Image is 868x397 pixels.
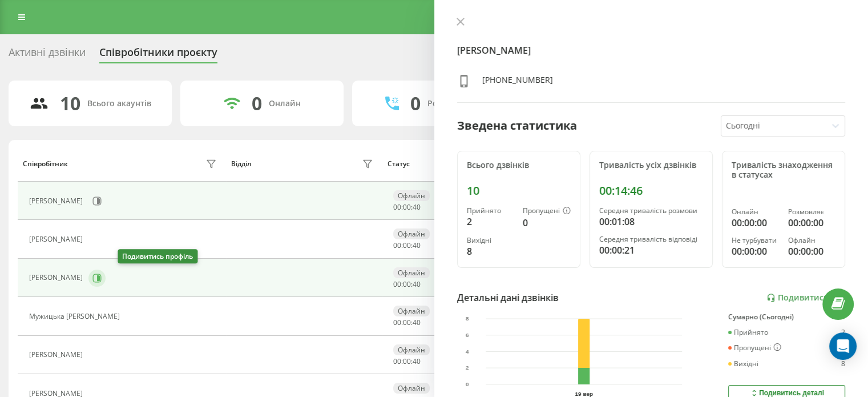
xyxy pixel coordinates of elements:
[393,319,421,327] div: : :
[60,93,80,114] div: 10
[413,279,421,289] span: 40
[467,184,571,198] div: 10
[467,161,571,170] div: Всього дзвінків
[467,236,514,244] div: Вихідні
[467,207,514,215] div: Прийнято
[788,216,835,230] div: 00:00:00
[29,312,123,320] div: Мужицька [PERSON_NAME]
[9,46,86,64] div: Активні дзвінки
[599,235,703,243] div: Середня тривалість відповіді
[413,240,421,250] span: 40
[732,236,779,244] div: Не турбувати
[728,328,768,336] div: Прийнято
[728,343,781,352] div: Пропущені
[467,215,514,228] div: 2
[413,318,421,327] span: 40
[413,356,421,366] span: 40
[466,382,469,388] text: 0
[87,99,151,109] div: Всього акаунтів
[393,279,401,289] span: 00
[403,356,411,366] span: 00
[788,208,835,216] div: Розмовляє
[599,184,703,198] div: 00:14:46
[393,267,430,278] div: Офлайн
[393,358,421,366] div: : :
[732,208,779,216] div: Онлайн
[393,203,421,211] div: : :
[393,190,430,201] div: Офлайн
[410,93,421,114] div: 0
[413,202,421,212] span: 40
[29,351,86,359] div: [PERSON_NAME]
[728,360,758,368] div: Вихідні
[728,313,845,321] div: Сумарно (Сьогодні)
[427,99,483,109] div: Розмовляють
[841,360,845,368] div: 8
[393,318,401,327] span: 00
[788,244,835,258] div: 00:00:00
[599,215,703,228] div: 00:01:08
[732,244,779,258] div: 00:00:00
[575,391,593,397] text: 19 вер
[252,93,262,114] div: 0
[599,161,703,170] div: Тривалість усіх дзвінків
[467,244,514,258] div: 8
[599,207,703,215] div: Середня тривалість розмови
[403,202,411,212] span: 00
[457,43,846,57] h4: [PERSON_NAME]
[457,117,577,134] div: Зведена статистика
[599,243,703,257] div: 00:00:21
[457,291,559,304] div: Детальні дані дзвінків
[393,240,401,250] span: 00
[393,383,430,394] div: Офлайн
[387,160,410,168] div: Статус
[466,365,469,371] text: 2
[523,207,571,216] div: Пропущені
[403,318,411,327] span: 00
[29,197,86,205] div: [PERSON_NAME]
[841,328,845,336] div: 2
[766,293,845,303] a: Подивитись звіт
[393,344,430,355] div: Офлайн
[393,202,401,212] span: 00
[732,161,835,180] div: Тривалість знаходження в статусах
[393,306,430,316] div: Офлайн
[23,160,68,168] div: Співробітник
[403,279,411,289] span: 00
[829,332,857,360] div: Open Intercom Messenger
[393,356,401,366] span: 00
[466,348,469,355] text: 4
[732,216,779,230] div: 00:00:00
[466,316,469,322] text: 8
[403,240,411,250] span: 00
[466,332,469,338] text: 6
[788,236,835,244] div: Офлайн
[393,242,421,250] div: : :
[523,216,571,230] div: 0
[29,235,86,243] div: [PERSON_NAME]
[393,228,430,239] div: Офлайн
[393,280,421,288] div: : :
[482,74,553,91] div: [PHONE_NUMBER]
[269,99,301,109] div: Онлайн
[99,46,217,64] div: Співробітники проєкту
[231,160,251,168] div: Відділ
[29,274,86,282] div: [PERSON_NAME]
[118,249,197,263] div: Подивитись профіль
